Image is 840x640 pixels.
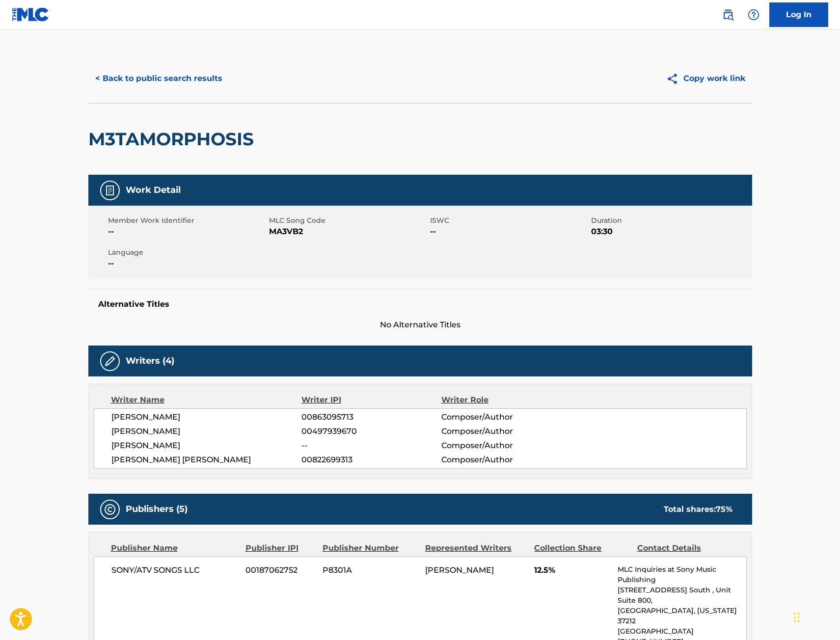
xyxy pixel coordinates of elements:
[441,394,569,406] div: Writer Role
[744,5,763,25] div: Help
[618,585,746,606] p: [STREET_ADDRESS] South , Unit Suite 800,
[323,564,418,576] span: P8301A
[430,215,589,226] span: ISWC
[111,426,302,437] span: [PERSON_NAME]
[441,426,569,437] span: Composer/Author
[301,454,441,466] span: 00822699313
[12,7,50,22] img: MLC Logo
[126,185,181,196] h5: Work Detail
[111,440,302,452] span: [PERSON_NAME]
[111,454,302,466] span: [PERSON_NAME] [PERSON_NAME]
[269,215,428,226] span: MLC Song Code
[245,542,315,554] div: Publisher IPI
[441,440,569,452] span: Composer/Author
[98,299,742,309] h5: Alternative Titles
[664,504,732,515] div: Total shares:
[111,542,238,554] div: Publisher Name
[666,73,683,85] img: Copy work link
[534,542,629,554] div: Collection Share
[425,542,527,554] div: Represented Writers
[722,9,734,21] img: search
[718,5,738,25] a: Public Search
[659,66,752,91] button: Copy work link
[769,2,828,27] a: Log In
[425,565,494,575] span: [PERSON_NAME]
[618,606,746,626] p: [GEOGRAPHIC_DATA], [US_STATE] 37212
[441,411,569,423] span: Composer/Author
[534,564,610,576] span: 12.5%
[88,319,752,331] span: No Alternative Titles
[126,504,188,515] h5: Publishers (5)
[748,9,759,21] img: help
[618,564,746,585] p: MLC Inquiries at Sony Music Publishing
[301,440,441,452] span: --
[301,411,441,423] span: 00863095713
[88,66,229,91] button: < Back to public search results
[441,454,569,466] span: Composer/Author
[245,564,315,576] span: 00187062752
[111,394,302,406] div: Writer Name
[323,542,418,554] div: Publisher Number
[794,603,800,632] div: Drag
[637,542,732,554] div: Contact Details
[591,226,750,238] span: 03:30
[126,355,174,367] h5: Writers (4)
[104,355,116,367] img: Writers
[591,215,750,226] span: Duration
[104,185,116,196] img: Work Detail
[301,394,441,406] div: Writer IPI
[88,128,259,150] h2: M3TAMORPHOSIS
[618,626,746,637] p: [GEOGRAPHIC_DATA]
[301,426,441,437] span: 00497939670
[430,226,589,238] span: --
[108,226,267,238] span: --
[791,593,840,640] iframe: Chat Widget
[111,411,302,423] span: [PERSON_NAME]
[108,247,267,258] span: Language
[104,504,116,515] img: Publishers
[111,564,239,576] span: SONY/ATV SONGS LLC
[108,258,267,269] span: --
[108,215,267,226] span: Member Work Identifier
[269,226,428,238] span: MA3VB2
[716,505,732,514] span: 75 %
